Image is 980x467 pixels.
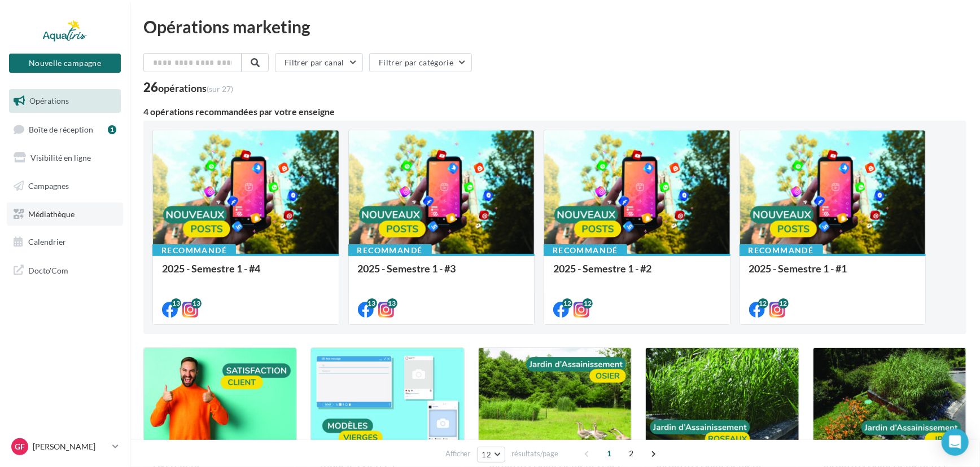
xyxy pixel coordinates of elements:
[348,244,432,257] div: Recommandé
[28,181,69,191] span: Campagnes
[9,436,121,457] a: GF [PERSON_NAME]
[152,244,236,257] div: Recommandé
[29,96,69,105] span: Opérations
[33,441,108,452] p: [PERSON_NAME]
[758,298,768,309] div: 12
[28,237,66,246] span: Calendrier
[622,444,640,462] span: 2
[749,262,847,275] span: 2025 - Semestre 1 - #1
[7,146,123,170] a: Visibilité en ligne
[29,124,93,134] span: Boîte de réception
[358,262,456,275] span: 2025 - Semestre 1 - #3
[562,298,572,309] div: 12
[778,298,789,309] div: 12
[367,298,377,309] div: 13
[445,448,471,459] span: Afficher
[15,441,25,452] span: GF
[171,298,181,309] div: 13
[7,89,123,113] a: Opérations
[477,447,506,462] button: 12
[158,83,233,93] div: opérations
[108,125,116,134] div: 1
[30,153,91,162] span: Visibilité en ligne
[387,298,397,309] div: 13
[143,107,966,116] div: 4 opérations recommandées par votre enseigne
[143,81,233,94] div: 26
[143,18,966,35] div: Opérations marketing
[9,54,121,73] button: Nouvelle campagne
[942,429,969,456] div: Open Intercom Messenger
[28,209,75,218] span: Médiathèque
[275,53,363,72] button: Filtrer par canal
[482,450,492,459] span: 12
[553,262,651,275] span: 2025 - Semestre 1 - #2
[162,262,260,275] span: 2025 - Semestre 1 - #4
[28,263,68,277] span: Docto'Com
[7,174,123,198] a: Campagnes
[7,258,123,282] a: Docto'Com
[511,448,558,459] span: résultats/page
[740,244,823,257] div: Recommandé
[369,53,472,72] button: Filtrer par catégorie
[583,298,593,309] div: 12
[7,202,123,226] a: Médiathèque
[600,444,618,462] span: 1
[207,84,233,94] span: (sur 27)
[544,244,627,257] div: Recommandé
[191,298,202,309] div: 13
[7,117,123,142] a: Boîte de réception1
[7,230,123,254] a: Calendrier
